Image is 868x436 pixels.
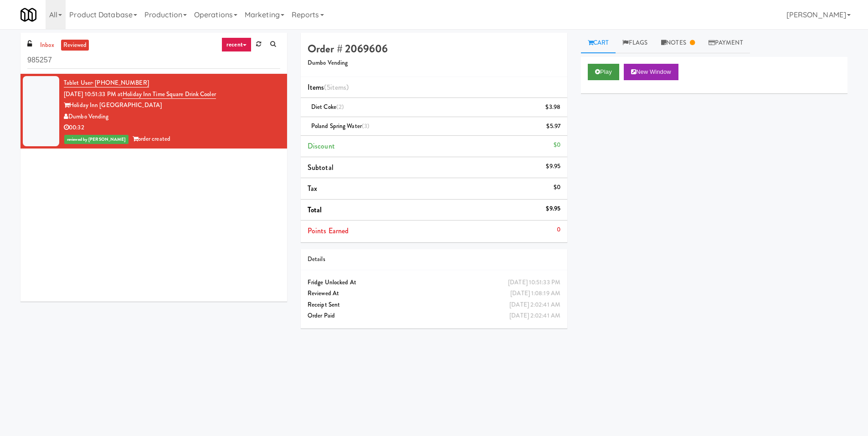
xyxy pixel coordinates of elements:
[545,102,560,113] div: $3.98
[38,40,56,51] a: inbox
[21,74,287,149] li: Tablet User· [PHONE_NUMBER][DATE] 10:51:33 PM atHoliday Inn Time Square Drink CoolerHoliday Inn [...
[308,162,334,173] span: Subtotal
[64,100,280,111] div: Holiday Inn [GEOGRAPHIC_DATA]
[509,299,560,311] div: [DATE] 2:02:41 AM
[64,78,149,87] a: Tablet User· [PHONE_NUMBER]
[554,182,560,193] div: $0
[64,122,280,133] div: 00:32
[308,277,560,288] div: Fridge Unlocked At
[308,226,349,236] span: Points Earned
[308,310,560,322] div: Order Paid
[702,33,750,53] a: Payment
[308,288,560,299] div: Reviewed At
[92,78,149,87] span: · [PHONE_NUMBER]
[330,82,347,92] ng-pluralize: items
[308,183,317,194] span: Tax
[27,52,280,69] input: Search vision orders
[509,310,560,322] div: [DATE] 2:02:41 AM
[546,121,560,132] div: $5.97
[311,122,370,130] span: Poland Spring Water
[616,33,654,53] a: Flags
[510,288,560,299] div: [DATE] 1:08:19 AM
[21,7,36,23] img: Micromart
[123,90,216,99] a: Holiday Inn Time Square Drink Cooler
[546,203,560,215] div: $9.95
[624,64,678,80] button: New Window
[336,103,344,111] span: (2)
[61,40,89,51] a: reviewed
[308,43,560,55] h4: Order # 2069606
[308,141,335,151] span: Discount
[308,254,560,265] div: Details
[557,224,560,236] div: 0
[221,37,252,52] a: recent
[308,299,560,311] div: Receipt Sent
[508,277,560,288] div: [DATE] 10:51:33 PM
[311,103,344,111] span: Diet Coke
[581,33,616,53] a: Cart
[64,135,128,144] span: reviewed by [PERSON_NAME]
[308,60,560,67] h5: Dumbo Vending
[362,122,370,130] span: (3)
[308,205,322,215] span: Total
[64,111,280,123] div: Dumbo Vending
[588,64,619,80] button: Play
[324,82,349,92] span: (5 )
[64,90,123,98] span: [DATE] 10:51:33 PM at
[133,134,170,143] span: order created
[308,82,349,92] span: Items
[654,33,702,53] a: Notes
[554,139,560,151] div: $0
[546,161,560,172] div: $9.95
